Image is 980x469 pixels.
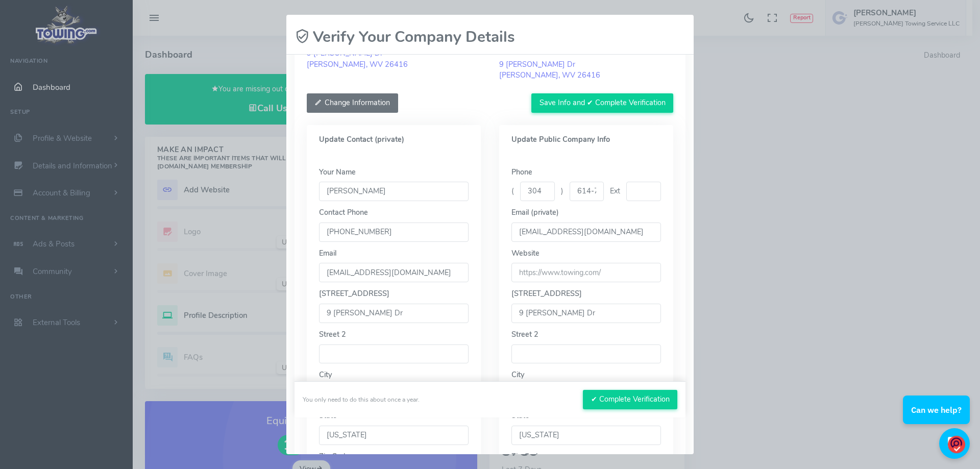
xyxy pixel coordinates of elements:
label: [STREET_ADDRESS] [319,288,389,300]
label: Website [511,248,540,259]
label: Phone [511,167,532,178]
label: City [319,369,332,381]
strong: Update Public Company Info [511,134,610,144]
div: You only need to do this about once a year. [303,395,420,404]
strong: Update Contact (private) [319,134,404,144]
label: Street 2 [511,329,538,340]
label: City [511,369,524,381]
label: Street 2 [319,329,346,340]
button: Save Info and ✔ Complete Verification [531,93,673,113]
h2: Verify Your Company Details [295,28,515,46]
label: Your Name [319,167,356,178]
input: https://www.towing.com/ [511,263,661,282]
label: Email [319,248,336,259]
label: Contact Phone [319,207,368,218]
label: Email (private) [511,207,559,218]
label: [STREET_ADDRESS] [511,288,582,300]
span: ( [511,186,514,197]
button: ✔ Complete Verification [583,390,677,409]
img: o1IwAAAABJRU5ErkJggg== [948,435,965,454]
label: Zip Code [511,451,542,462]
iframe: Conversations [896,367,980,469]
span: Ext [610,186,620,197]
span: ) [561,186,563,197]
label: Zip Code [319,451,350,462]
button: Change Information [307,93,398,113]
